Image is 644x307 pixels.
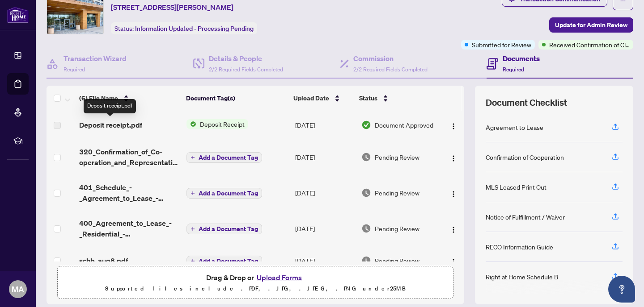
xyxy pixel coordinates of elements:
[375,224,419,233] span: Pending Review
[7,7,29,23] img: logo
[79,146,179,168] span: 320_Confirmation_of_Co-operation_and_Representation_-_Buyer_Seller_-_OREA__TRREB_ 1.pdf
[555,18,627,32] span: Update for Admin Review
[186,152,262,163] button: Add a Document Tag
[182,86,290,111] th: Document Tag(s)
[472,40,531,50] span: Submitted for Review
[375,120,433,130] span: Document Approved
[199,190,258,196] span: Add a Document Tag
[503,53,540,64] h4: Documents
[486,152,564,162] div: Confirmation of Cooperation
[486,182,547,192] div: MLS Leased Print Out
[79,255,128,266] span: schb_aug8.pdf
[292,211,358,246] td: [DATE]
[375,256,419,266] span: Pending Review
[450,123,457,130] img: Logo
[186,223,262,235] button: Add a Document Tag
[292,175,358,211] td: [DATE]
[186,119,248,129] button: Status IconDeposit Receipt
[79,218,179,239] span: 400_Agreement_to_Lease_-_Residential_-_OREA__TRREB_.pdf
[12,283,24,295] span: MA
[375,152,419,162] span: Pending Review
[361,188,371,198] img: Document Status
[361,120,371,130] img: Document Status
[84,99,136,113] div: Deposit receipt.pdf
[111,2,233,12] span: [STREET_ADDRESS][PERSON_NAME]
[503,66,524,73] span: Required
[64,66,85,73] span: Required
[64,53,127,64] h4: Transaction Wizard
[486,242,553,252] div: RECO Information Guide
[549,40,630,50] span: Received Confirmation of Closing
[191,227,195,231] span: plus
[361,256,371,266] img: Document Status
[79,120,142,130] span: Deposit receipt.pdf
[359,93,377,103] span: Status
[79,93,118,103] span: (6) File Name
[292,111,358,139] td: [DATE]
[450,226,457,233] img: Logo
[446,150,461,164] button: Logo
[549,17,633,33] button: Update for Admin Review
[292,246,358,275] td: [DATE]
[486,96,567,109] span: Document Checklist
[186,256,262,266] button: Add a Document Tag
[361,224,371,233] img: Document Status
[58,266,453,299] span: Drag & Drop orUpload FormsSupported files include .PDF, .JPG, .JPEG, .PNG under25MB
[450,258,457,266] img: Logo
[450,155,457,162] img: Logo
[254,272,305,283] button: Upload Forms
[186,255,262,267] button: Add a Document Tag
[196,119,248,129] span: Deposit Receipt
[361,152,371,162] img: Document Status
[111,22,257,34] div: Status:
[486,272,558,282] div: Right at Home Schedule B
[450,191,457,198] img: Logo
[186,224,262,234] button: Add a Document Tag
[446,186,461,200] button: Logo
[446,118,461,132] button: Logo
[63,283,448,294] p: Supported files include .PDF, .JPG, .JPEG, .PNG under 25 MB
[191,191,195,195] span: plus
[186,188,262,199] button: Add a Document Tag
[199,258,258,264] span: Add a Document Tag
[76,86,182,111] th: (6) File Name
[290,86,356,111] th: Upload Date
[191,259,195,263] span: plus
[486,212,565,222] div: Notice of Fulfillment / Waiver
[191,155,195,160] span: plus
[186,119,196,129] img: Status Icon
[353,53,428,64] h4: Commission
[209,66,283,73] span: 2/2 Required Fields Completed
[293,93,329,103] span: Upload Date
[209,53,283,64] h4: Details & People
[292,139,358,175] td: [DATE]
[356,86,438,111] th: Status
[486,122,543,132] div: Agreement to Lease
[375,188,419,198] span: Pending Review
[199,226,258,232] span: Add a Document Tag
[446,221,461,236] button: Logo
[353,66,428,73] span: 2/2 Required Fields Completed
[199,154,258,161] span: Add a Document Tag
[135,25,254,33] span: Information Updated - Processing Pending
[186,187,262,199] button: Add a Document Tag
[206,272,305,283] span: Drag & Drop or
[79,182,179,203] span: 401_Schedule_-_Agreement_to_Lease_-_Residential_-_A_-_PropTx-OREA_2025-08-08_15_08_59 1.pdf
[446,253,461,268] button: Logo
[186,152,262,163] button: Add a Document Tag
[608,276,635,303] button: Open asap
